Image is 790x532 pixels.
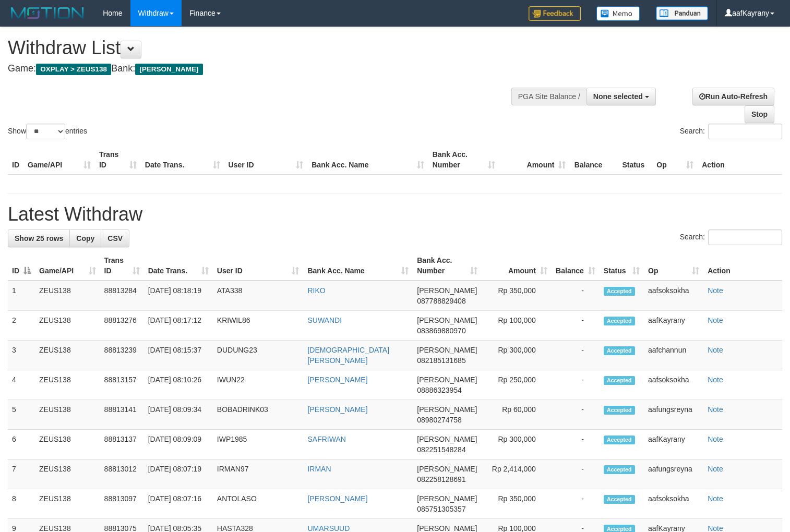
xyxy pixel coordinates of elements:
[552,430,600,460] td: -
[604,406,635,415] span: Accepted
[213,400,304,430] td: BOBADRINK03
[708,229,782,245] input: Search:
[570,145,618,175] th: Balance
[499,145,570,175] th: Amount
[213,311,304,341] td: KRIWIL86
[15,234,63,243] span: Show 25 rows
[413,251,482,281] th: Bank Acc. Number: activate to sort column ascending
[213,251,304,281] th: User ID: activate to sort column ascending
[8,341,35,370] td: 3
[213,341,304,370] td: DUDUNG23
[552,370,600,400] td: -
[552,281,600,311] td: -
[708,405,723,414] a: Note
[482,341,552,370] td: Rp 300,000
[307,145,428,175] th: Bank Acc. Name
[100,370,144,400] td: 88813157
[604,436,635,444] span: Accepted
[417,297,465,305] span: Copy 087788829408 to clipboard
[417,346,477,354] span: [PERSON_NAME]
[703,251,782,281] th: Action
[213,489,304,519] td: ANTOLASO
[8,38,516,58] h1: Withdraw List
[8,430,35,460] td: 6
[35,489,100,519] td: ZEUS138
[586,88,656,105] button: None selected
[36,64,111,75] span: OXPLAY > ZEUS138
[213,370,304,400] td: IWUN22
[417,505,465,513] span: Copy 085751305357 to clipboard
[8,489,35,519] td: 8
[644,341,703,370] td: aafchannun
[708,286,723,295] a: Note
[101,229,129,247] a: CSV
[307,286,325,295] a: RIKO
[26,124,65,139] select: Showentries
[708,376,723,384] a: Note
[100,400,144,430] td: 88813141
[8,460,35,489] td: 7
[552,251,600,281] th: Balance: activate to sort column ascending
[417,435,477,443] span: [PERSON_NAME]
[417,286,477,295] span: [PERSON_NAME]
[8,251,35,281] th: ID: activate to sort column descending
[552,489,600,519] td: -
[644,430,703,460] td: aafKayrany
[482,400,552,430] td: Rp 60,000
[35,370,100,400] td: ZEUS138
[692,88,774,105] a: Run Auto-Refresh
[482,311,552,341] td: Rp 100,000
[482,281,552,311] td: Rp 350,000
[8,370,35,400] td: 4
[8,311,35,341] td: 2
[708,435,723,443] a: Note
[307,435,345,443] a: SAFRIWAN
[144,430,213,460] td: [DATE] 08:09:09
[745,105,774,123] a: Stop
[644,489,703,519] td: aafsoksokha
[144,400,213,430] td: [DATE] 08:09:34
[100,251,144,281] th: Trans ID: activate to sort column ascending
[417,416,462,424] span: Copy 08980274758 to clipboard
[23,145,95,175] th: Game/API
[417,405,477,414] span: [PERSON_NAME]
[482,430,552,460] td: Rp 300,000
[417,386,462,394] span: Copy 08886323954 to clipboard
[552,341,600,370] td: -
[8,400,35,430] td: 5
[307,405,367,414] a: [PERSON_NAME]
[144,341,213,370] td: [DATE] 08:15:37
[144,370,213,400] td: [DATE] 08:10:26
[644,311,703,341] td: aafKayrany
[35,281,100,311] td: ZEUS138
[213,460,304,489] td: IRMAN97
[593,92,643,101] span: None selected
[604,376,635,385] span: Accepted
[8,281,35,311] td: 1
[417,376,477,384] span: [PERSON_NAME]
[8,204,782,225] h1: Latest Withdraw
[76,234,94,243] span: Copy
[213,430,304,460] td: IWP1985
[604,495,635,504] span: Accepted
[141,145,224,175] th: Date Trans.
[8,5,87,21] img: MOTION_logo.png
[604,346,635,355] span: Accepted
[8,124,87,139] label: Show entries
[552,460,600,489] td: -
[552,400,600,430] td: -
[100,311,144,341] td: 88813276
[69,229,101,247] a: Copy
[144,311,213,341] td: [DATE] 08:17:12
[307,376,367,384] a: [PERSON_NAME]
[8,64,516,74] h4: Game: Bank:
[100,341,144,370] td: 88813239
[644,281,703,311] td: aafsoksokha
[511,88,586,105] div: PGA Site Balance /
[708,316,723,324] a: Note
[417,445,465,454] span: Copy 082251548284 to clipboard
[35,400,100,430] td: ZEUS138
[417,327,465,335] span: Copy 083869880970 to clipboard
[417,475,465,483] span: Copy 082258128691 to clipboard
[482,460,552,489] td: Rp 2,414,000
